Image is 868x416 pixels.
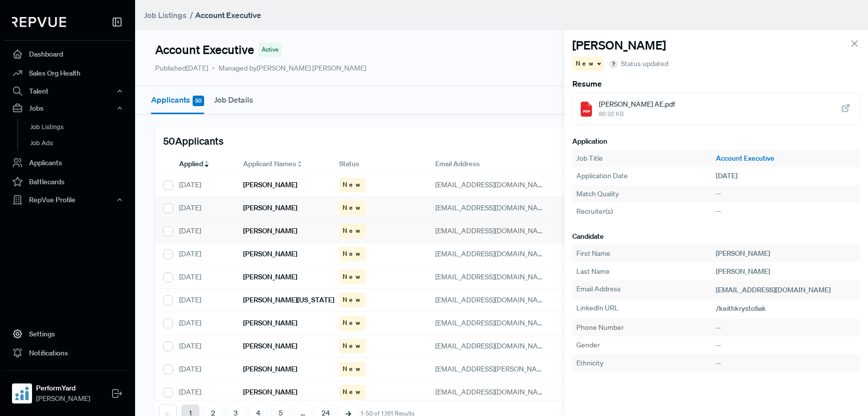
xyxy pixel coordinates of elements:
a: Account Executive [716,153,856,164]
a: Job Ads [18,135,145,151]
a: PerformYardPerformYard[PERSON_NAME] [4,370,131,408]
span: [EMAIL_ADDRESS][DOMAIN_NAME] [435,341,550,350]
div: Last Name [576,266,716,277]
div: -- [716,189,856,199]
span: Managed by [PERSON_NAME] [PERSON_NAME] [212,63,366,74]
h6: [PERSON_NAME] [243,181,297,189]
div: RepVue Profile [4,191,131,208]
span: Active [262,45,278,54]
div: [DATE] [171,243,235,266]
div: [DATE] [171,220,235,243]
div: Match Quality [576,189,716,199]
span: Status [339,159,359,169]
span: [EMAIL_ADDRESS][DOMAIN_NAME] [716,285,830,294]
a: Notifications [4,343,131,362]
a: Job Listings [144,9,187,21]
h6: Application [572,137,860,146]
h5: 50 Applicants [163,135,224,147]
h6: Candidate [572,232,860,241]
h6: [PERSON_NAME] [243,227,297,235]
strong: Account Executive [195,10,261,20]
a: /keithkrystofiak [716,304,777,313]
h6: [PERSON_NAME] [243,273,297,281]
div: -- [716,322,856,333]
button: Jobs [4,100,131,117]
span: New [343,180,362,189]
div: Phone Number [576,322,716,333]
span: Email Address [435,159,480,169]
div: -- [716,358,856,368]
span: [PERSON_NAME] AE.pdf [599,99,675,110]
span: New [343,226,362,235]
div: LinkedIn URL [576,303,716,315]
a: Sales Org Health [4,64,131,83]
h6: [PERSON_NAME] [243,342,297,350]
span: [EMAIL_ADDRESS][DOMAIN_NAME] [435,318,550,327]
span: [EMAIL_ADDRESS][DOMAIN_NAME] [435,203,550,212]
div: Toggle SortBy [171,155,235,174]
span: New [576,59,595,68]
span: New [343,341,362,350]
span: 50 [193,96,204,106]
div: [PERSON_NAME] [716,266,856,277]
span: [EMAIL_ADDRESS][DOMAIN_NAME] [435,249,550,258]
button: Job Details [214,87,253,113]
div: -- [716,340,856,350]
span: New [343,364,362,373]
strong: PerformYard [36,383,90,393]
h6: [PERSON_NAME] [243,204,297,212]
div: [DATE] [171,381,235,404]
h4: Account Executive [155,43,254,57]
span: [EMAIL_ADDRESS][DOMAIN_NAME] [435,226,550,235]
div: [DATE] [171,358,235,381]
span: Status updated [621,59,668,69]
p: Published [DATE] [155,63,208,74]
span: New [343,318,362,327]
span: Applicant Names [243,159,296,169]
h6: [PERSON_NAME][US_STATE] [243,296,334,304]
a: Battlecards [4,172,131,191]
div: [DATE] [171,289,235,312]
span: [EMAIL_ADDRESS][DOMAIN_NAME] [435,295,550,304]
span: 86.92 KB [599,110,675,119]
span: [EMAIL_ADDRESS][PERSON_NAME][DOMAIN_NAME] [435,364,604,373]
div: [DATE] [716,171,856,181]
span: [PERSON_NAME] [36,393,90,404]
div: First Name [576,248,716,259]
div: [DATE] [171,312,235,335]
h6: [PERSON_NAME] [243,319,297,327]
span: -- [716,207,721,216]
h6: [PERSON_NAME] [243,250,297,258]
span: [EMAIL_ADDRESS][DOMAIN_NAME] [435,272,550,281]
span: New [343,295,362,304]
div: [DATE] [171,335,235,358]
div: [PERSON_NAME] [716,248,856,259]
button: Applicants [151,87,204,114]
h6: [PERSON_NAME] [243,388,297,396]
div: Toggle SortBy [235,155,331,174]
a: Dashboard [4,45,131,64]
div: [DATE] [171,266,235,289]
img: PerformYard [14,385,30,401]
div: Gender [576,340,716,350]
a: Settings [4,324,131,343]
div: Ethnicity [576,358,716,368]
span: New [343,249,362,258]
div: Email Address [576,284,716,296]
span: [EMAIL_ADDRESS][DOMAIN_NAME] [435,180,550,189]
span: New [343,387,362,396]
div: Job Title [576,153,716,164]
h6: [PERSON_NAME] [243,365,297,373]
img: RepVue [12,17,66,27]
span: Applied [179,159,203,169]
div: Application Date [576,171,716,181]
div: Recruiter(s) [576,206,716,217]
span: / [190,10,193,20]
button: Talent [4,83,131,100]
h6: Resume [572,79,860,89]
a: [PERSON_NAME] AE.pdf86.92 KB [572,93,860,125]
span: New [343,203,362,212]
a: Job Listings [18,119,145,135]
a: Applicants [4,153,131,172]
